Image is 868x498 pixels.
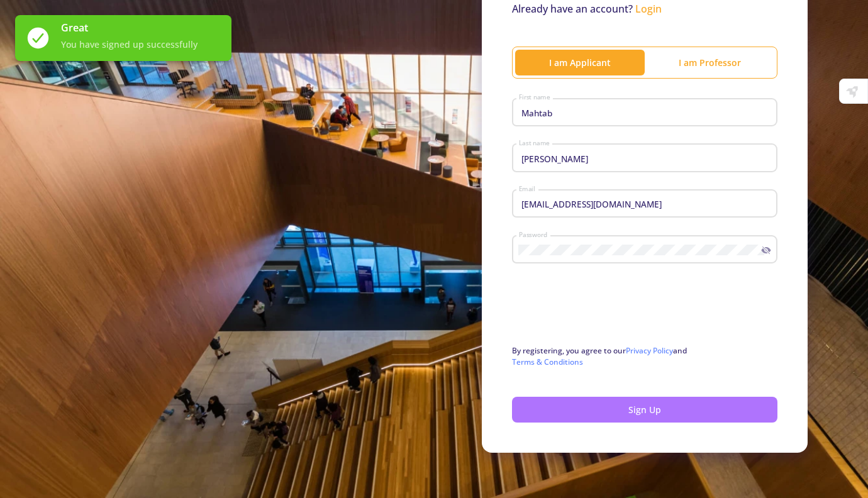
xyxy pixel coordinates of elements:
p: Already have an account? [512,1,777,16]
div: I am Professor [645,56,774,69]
div: I am Applicant [515,56,645,69]
span: You have signed up successfully [61,38,221,51]
a: Login [635,2,662,16]
iframe: reCAPTCHA [512,286,703,335]
button: Sign Up [512,397,777,423]
span: Great [61,20,221,35]
p: By registering, you agree to our and [512,345,777,368]
a: Terms & Conditions [512,357,583,367]
a: Privacy Policy [626,345,673,356]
